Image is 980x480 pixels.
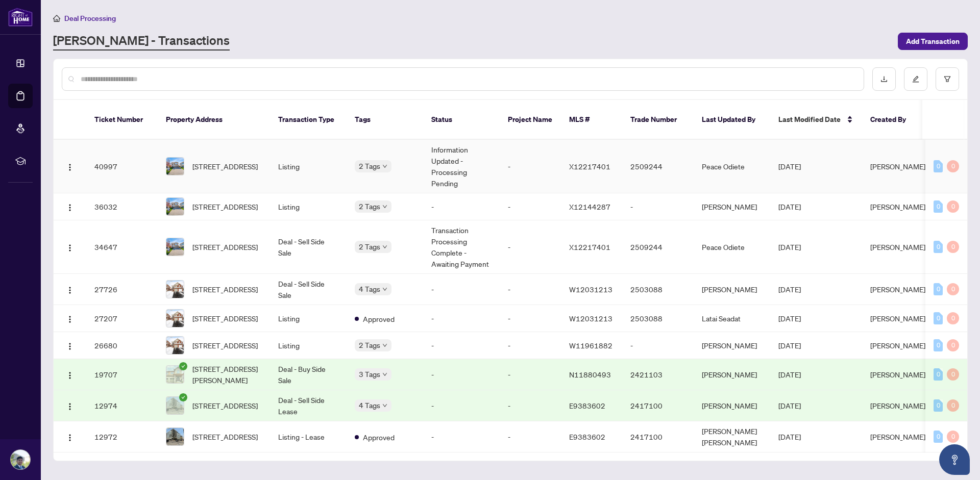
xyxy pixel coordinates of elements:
span: [DATE] [778,370,801,379]
span: X12217401 [569,242,610,251]
span: [STREET_ADDRESS] [192,241,258,252]
span: down [382,343,387,348]
td: - [423,359,500,390]
img: Logo [66,434,74,442]
span: down [382,287,387,292]
span: [PERSON_NAME] [870,370,925,379]
span: down [382,372,387,377]
img: Logo [66,204,74,212]
td: 2417100 [622,421,694,452]
img: Logo [66,163,74,171]
span: W12031213 [569,285,612,294]
span: E9383602 [569,401,605,410]
td: 2417100 [622,390,694,421]
td: - [622,332,694,359]
td: 2509244 [622,140,694,193]
span: [PERSON_NAME] [870,401,925,410]
td: Listing [270,332,347,359]
td: Latai Seadat [694,305,770,332]
div: 0 [934,200,943,213]
span: [DATE] [778,242,801,251]
td: Deal - Sell Side Lease [270,390,347,421]
div: 0 [947,241,959,253]
span: Add Transaction [906,33,960,49]
td: - [622,193,694,220]
span: [PERSON_NAME] [870,285,925,294]
span: W12031213 [569,314,612,323]
span: [PERSON_NAME] [870,314,925,323]
td: - [500,140,561,193]
td: 2421103 [622,359,694,390]
div: 0 [934,399,943,412]
a: [PERSON_NAME] - Transactions [53,32,230,50]
td: 2509244 [622,220,694,274]
th: Trade Number [622,100,694,140]
span: [DATE] [778,401,801,410]
img: Logo [66,371,74,380]
td: 40997 [86,140,158,193]
span: [DATE] [778,202,801,211]
span: [STREET_ADDRESS] [192,400,258,411]
td: 2503088 [622,305,694,332]
span: home [53,15,60,22]
button: edit [904,67,927,91]
td: Deal - Sell Side Sale [270,220,347,274]
span: [DATE] [778,314,801,323]
img: thumbnail-img [166,337,184,354]
span: 2 Tags [359,160,380,172]
span: N11880493 [569,370,611,379]
td: [PERSON_NAME] [694,193,770,220]
button: Logo [62,428,78,445]
div: 0 [934,339,943,351]
span: X12217401 [569,162,610,171]
span: [STREET_ADDRESS] [192,431,258,442]
td: - [500,390,561,421]
span: [DATE] [778,162,801,171]
span: check-circle [179,362,187,370]
img: Logo [66,286,74,294]
td: Information Updated - Processing Pending [423,140,500,193]
div: 0 [947,312,959,324]
img: logo [8,8,33,27]
img: thumbnail-img [166,198,184,215]
button: Logo [62,366,78,383]
span: filter [944,75,951,83]
span: [PERSON_NAME] [870,432,925,441]
td: - [423,193,500,220]
span: 3 Tags [359,368,380,380]
td: - [423,274,500,305]
img: Profile Icon [11,450,30,469]
div: 0 [934,241,943,253]
td: 12972 [86,421,158,452]
span: [STREET_ADDRESS] [192,201,258,212]
td: - [423,421,500,452]
img: thumbnail-img [166,281,184,298]
button: Logo [62,158,78,174]
span: [PERSON_NAME] [870,242,925,251]
span: [STREET_ADDRESS] [192,284,258,295]
th: Status [423,100,500,140]
span: [PERSON_NAME] [870,162,925,171]
span: X12144287 [569,202,610,211]
td: Transaction Processing Complete - Awaiting Payment [423,220,500,274]
span: 2 Tags [359,241,380,252]
td: - [500,332,561,359]
div: 0 [947,200,959,213]
span: download [880,75,888,83]
td: Listing [270,305,347,332]
div: 0 [934,283,943,295]
td: 34647 [86,220,158,274]
td: [PERSON_NAME] [694,274,770,305]
td: Peace Odiete [694,140,770,193]
span: down [382,204,387,209]
div: 0 [947,160,959,172]
th: Ticket Number [86,100,158,140]
th: Last Modified Date [770,100,862,140]
td: [PERSON_NAME] [PERSON_NAME] [694,421,770,452]
th: MLS # [561,100,622,140]
img: thumbnail-img [166,366,184,383]
td: - [500,193,561,220]
span: [DATE] [778,285,801,294]
button: Open asap [939,444,970,475]
span: [DATE] [778,341,801,350]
